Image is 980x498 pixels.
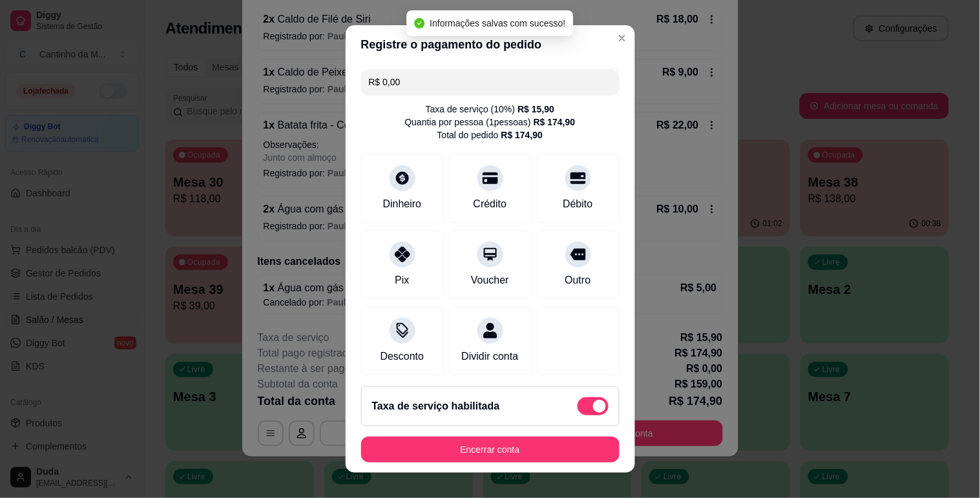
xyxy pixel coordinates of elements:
span: Informações salvas com sucesso! [430,18,565,28]
h2: Taxa de serviço habilitada [372,399,500,414]
div: Dinheiro [383,196,422,212]
div: Pix [395,273,409,288]
div: Crédito [474,196,507,212]
div: Quantia por pessoa ( 1 pessoas) [405,116,576,129]
div: Débito [563,196,592,212]
div: Taxa de serviço ( 10 %) [426,103,554,116]
span: check-circle [414,18,424,28]
div: R$ 174,90 [501,129,543,141]
div: Dividir conta [461,349,518,364]
div: Voucher [471,273,509,288]
div: R$ 174,90 [534,116,576,129]
div: Total do pedido [437,129,543,141]
header: Registre o pagamento do pedido [346,25,635,64]
input: Ex.: hambúrguer de cordeiro [369,69,612,95]
div: R$ 15,90 [517,103,554,116]
div: Outro [565,273,590,288]
button: Encerrar conta [361,437,620,462]
button: Close [612,28,632,48]
div: Desconto [381,349,424,364]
